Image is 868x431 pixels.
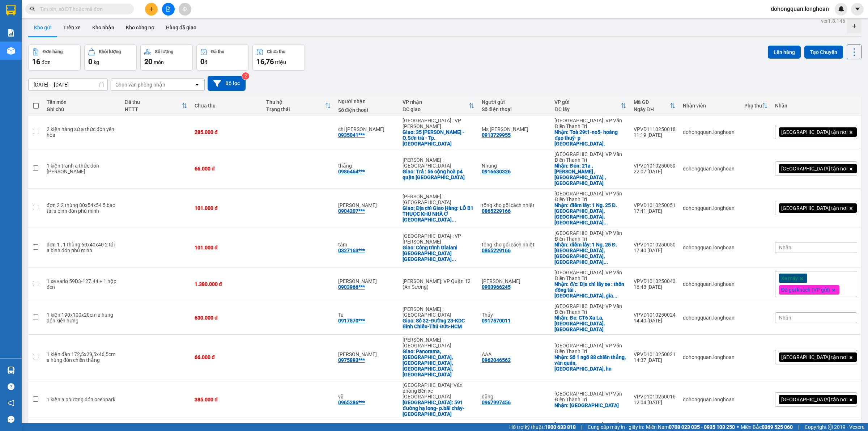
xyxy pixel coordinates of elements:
button: caret-down [851,3,864,16]
span: notification [8,400,14,406]
span: Nhãn [779,315,791,321]
div: 14:37 [DATE] [634,357,676,363]
span: Nhãn [779,245,791,250]
span: copyright [828,424,833,430]
span: Đã gọi khách (VP gửi) [781,287,830,293]
div: Thu hộ [266,99,325,105]
div: tâm [338,242,396,248]
div: Nhận: Số 1 ngõ 88 chiến thắng, văn quán, hà đông, hn [554,354,626,372]
div: VPVD1010250050 [634,242,676,248]
div: Trạng thái [266,106,325,112]
div: Nhận: Đc: CT6 Xa La, Kiến Hưng, hà đông [554,315,626,332]
div: Ms trang [482,126,548,132]
button: Kho công nợ [120,19,160,36]
div: AAA [482,351,548,357]
th: Toggle SortBy [741,96,771,115]
span: ⚪️ [737,426,739,428]
span: kg [94,59,99,65]
span: ... [604,259,608,265]
span: 0 [200,57,204,66]
div: dohongquan.longhoan [683,281,737,287]
div: Giao: ĐỊa chỉ Giao Hàng: LÔ B1 THUỘC KHU NHÀ Ở P.TÂN PHÚ, QUẬN 7, TP.HCM [403,205,474,223]
span: ... [452,256,456,262]
div: Mã GD [634,99,670,105]
div: Nguyễn trọng thành [482,278,548,284]
div: 101.000 đ [195,245,259,250]
div: 1 xe vario 59D3-127.44 + 1 hộp đen [47,278,118,290]
div: Nhận: Đón: 21a , lê văn lương , trung hoà , cầu giấy [554,163,626,186]
strong: CSKH: [20,31,38,37]
div: [PERSON_NAME] : [GEOGRAPHIC_DATA] [403,337,474,348]
div: 11:19 [DATE] [634,132,676,138]
div: 0962046562 [482,357,511,363]
span: [GEOGRAPHIC_DATA] tận nơi [781,396,847,403]
div: đơn 1 , 1 thùng 60x40x40 2 tải a bình đón phú mihh [47,242,118,253]
div: [GEOGRAPHIC_DATA]: VP Văn Điển Thanh Trì [554,151,626,163]
img: warehouse-icon [7,367,15,374]
div: Ngày ĐH [634,106,670,112]
img: warehouse-icon [7,47,15,55]
span: | [581,423,582,431]
div: ĐC lấy [554,106,620,112]
span: Mã đơn: VPVD0910250058 [3,54,75,73]
div: 14:40 [DATE] [634,318,676,324]
div: HTTT [125,106,182,112]
div: 1 kiện a phương đón ocenpark [47,397,118,402]
div: Chưa thu [267,49,285,54]
div: Nhung [482,163,548,169]
div: Đỗ Doãn Tiến [338,202,396,208]
div: 0967997456 [482,400,511,405]
div: tổng kho gối cách nhiệt [482,242,548,248]
span: triệu [275,59,286,65]
span: ... [452,217,456,223]
div: Thủy [482,312,548,318]
span: message [8,416,14,423]
span: dohongquan.longhoan [765,4,835,13]
div: 630.000 đ [195,315,259,321]
div: Nhận: đ/c: Địa chỉ lấy xe : thôn đồng tái , xã thống kênh, gia lộc hải dương [554,281,626,299]
button: Kho nhận [86,19,120,36]
div: dohongquan.longhoan [683,245,737,250]
img: solution-icon [7,29,15,37]
div: 101.000 đ [195,205,259,211]
strong: 1900 633 818 [545,424,576,430]
button: plus [145,3,158,16]
div: [PERSON_NAME]: VP Quận 12 (An Sương) [403,278,474,290]
span: plus [149,7,154,12]
div: Tú [338,312,396,318]
div: Đơn hàng [43,49,63,54]
span: 0 [88,57,92,66]
div: vũ [338,394,396,400]
sup: 2 [242,72,249,80]
div: Người gửi [482,99,548,105]
div: thắng [338,163,396,169]
div: Đã thu [125,99,182,105]
span: 20 [144,57,152,66]
div: Tạo kho hàng mới [847,19,861,33]
div: 22:07 [DATE] [634,169,676,174]
span: đơn [42,59,51,65]
div: Người nhận [338,98,396,104]
div: Nhận: điểm lấy: 1 Ng. 25 Đ. Phú Minh, Minh Khai, Bắc Từ Liêm, Hà Nội [554,202,626,225]
div: Nguyễn trọng thành [338,278,396,284]
div: tổng kho gối cách nhiệt [482,202,548,208]
div: [GEOGRAPHIC_DATA]: VP Văn Điển Thanh Trì [554,303,626,315]
span: Cung cấp máy in - giấy in: [588,423,644,431]
div: VPVD1010250043 [634,278,676,284]
div: Nhận: Oceanpark gia lâm [554,402,626,408]
span: 0109597835 [101,34,147,41]
span: file-add [166,7,171,12]
div: Nhận: điểm lấy: 1 Ng. 25 Đ. Phú Minh, Minh Khai, Bắc Từ Liêm, Hà Nội [554,242,626,265]
div: dohongquan.longhoan [683,315,737,321]
span: đ [204,59,207,65]
div: Ghi chú [47,106,118,112]
div: Số điện thoại [482,106,548,112]
div: Phụ thu [744,103,762,109]
div: VPVD1010250024 [634,312,676,318]
button: Đơn hàng16đơn [28,45,81,71]
strong: 0369 525 060 [762,424,793,430]
span: Miền Bắc [741,423,793,431]
div: dohongquan.longhoan [683,205,737,211]
div: Giao: 35 Võ Văn Kiệt - Q.Sơn trà - Tp. đà nẵng [403,129,474,147]
span: Miền Nam [646,423,735,431]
